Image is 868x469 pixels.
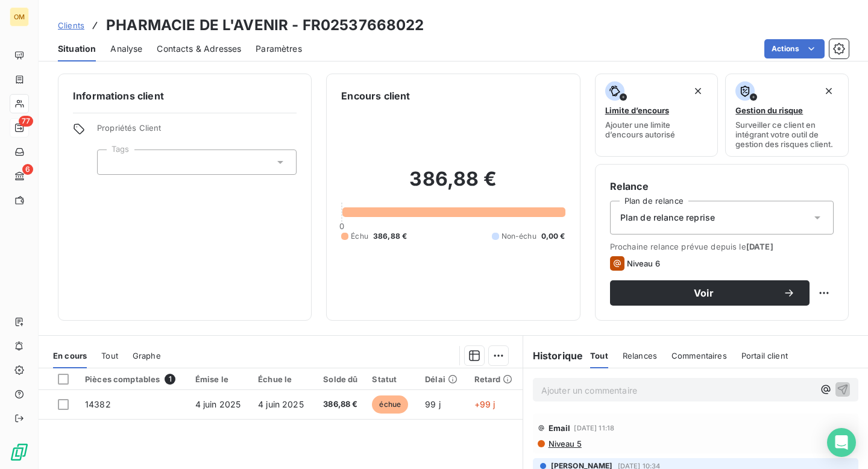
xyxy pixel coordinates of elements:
[58,43,96,55] span: Situation
[157,43,241,55] span: Contacts & Adresses
[106,14,424,36] h3: PHARMACIE DE L'AVENIR - FR02537668022
[341,89,410,103] h6: Encours client
[671,351,727,360] span: Commentaires
[624,288,783,298] span: Voir
[373,231,407,242] span: 386,88 €
[549,423,571,433] span: Email
[101,351,118,360] span: Tout
[321,398,357,411] span: 386,88 €
[735,105,803,115] span: Gestion du risque
[85,399,111,409] span: 14382
[425,374,459,384] div: Délai
[605,105,669,115] span: Limite d’encours
[610,280,810,306] button: Voir
[258,374,306,384] div: Échue le
[107,157,117,168] input: Ajouter une valeur
[97,123,297,140] span: Propriétés Client
[610,242,834,251] span: Prochaine relance prévue depuis le
[321,374,357,384] div: Solde dû
[10,442,29,462] img: Logo LeanPay
[256,43,302,55] span: Paramètres
[10,7,29,27] div: OM
[610,179,834,194] h6: Relance
[474,374,515,384] div: Retard
[620,212,715,224] span: Plan de relance reprise
[605,120,708,139] span: Ajouter une limite d’encours autorisé
[827,428,856,457] div: Open Intercom Messenger
[372,374,410,384] div: Statut
[195,374,244,384] div: Émise le
[502,231,536,242] span: Non-échu
[372,395,408,414] span: échue
[19,116,33,127] span: 77
[58,20,84,30] span: Clients
[53,351,87,360] span: En cours
[110,43,142,55] span: Analyse
[623,351,657,360] span: Relances
[627,259,660,268] span: Niveau 6
[58,19,84,31] a: Clients
[746,242,773,251] span: [DATE]
[541,231,565,242] span: 0,00 €
[258,399,304,409] span: 4 juin 2025
[523,348,583,363] h6: Historique
[425,399,441,409] span: 99 j
[735,120,838,149] span: Surveiller ce client en intégrant votre outil de gestion des risques client.
[574,424,614,432] span: [DATE] 11:18
[339,221,344,231] span: 0
[73,89,297,103] h6: Informations client
[341,167,565,203] h2: 386,88 €
[165,374,175,385] span: 1
[22,164,33,175] span: 6
[741,351,788,360] span: Portail client
[351,231,368,242] span: Échu
[195,399,241,409] span: 4 juin 2025
[85,374,181,385] div: Pièces comptables
[725,74,849,157] button: Gestion du risqueSurveiller ce client en intégrant votre outil de gestion des risques client.
[764,39,825,58] button: Actions
[547,439,582,449] span: Niveau 5
[474,399,495,409] span: +99 j
[133,351,161,360] span: Graphe
[590,351,608,360] span: Tout
[595,74,719,157] button: Limite d’encoursAjouter une limite d’encours autorisé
